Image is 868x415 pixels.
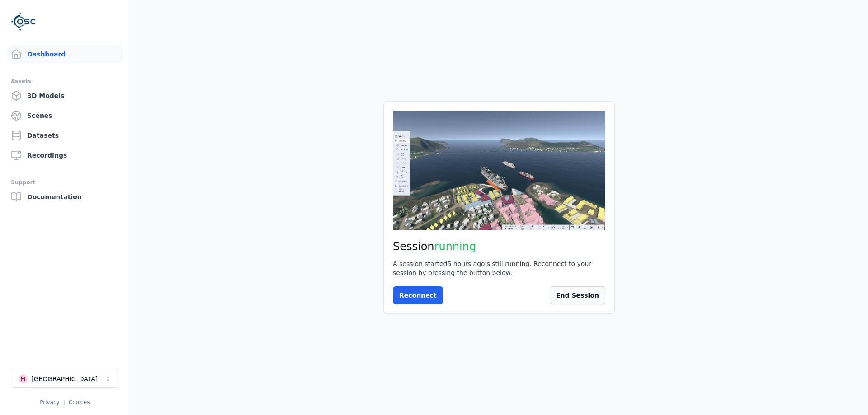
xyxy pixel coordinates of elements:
div: Assets [11,76,119,87]
img: Logo [11,9,36,34]
a: 3D Models [7,87,123,105]
span: | [63,399,65,406]
a: Cookies [69,399,90,406]
a: Recordings [7,146,123,164]
span: running [434,240,476,253]
div: Support [11,177,119,188]
div: [GEOGRAPHIC_DATA] [31,374,98,383]
a: Dashboard [7,45,123,63]
h2: Session [393,239,605,254]
a: Privacy [40,399,59,406]
a: Documentation [7,188,123,206]
a: Scenes [7,107,123,125]
div: H [19,374,28,383]
div: A session started 5 hours ago is still running. Reconnect to your session by pressing the button ... [393,259,605,277]
button: Reconnect [393,286,443,304]
button: End Session [550,286,605,304]
a: Datasets [7,126,123,145]
button: Select a workspace [11,370,119,388]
